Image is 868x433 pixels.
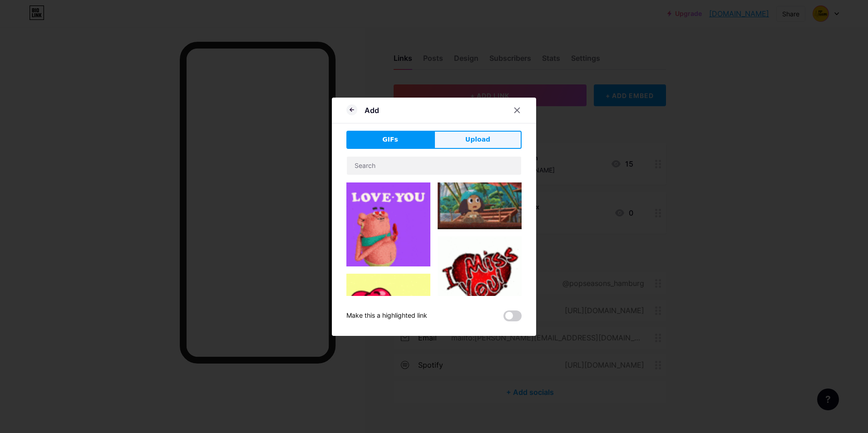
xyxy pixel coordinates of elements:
[346,274,430,358] img: Gihpy
[346,310,427,321] div: Make this a highlighted link
[434,131,522,149] button: Upload
[438,236,522,320] img: Gihpy
[346,182,430,266] img: Gihpy
[346,131,434,149] button: GIFs
[438,182,522,230] img: Gihpy
[465,135,490,144] span: Upload
[347,157,521,175] input: Search
[365,105,379,116] div: Add
[382,135,398,144] span: GIFs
